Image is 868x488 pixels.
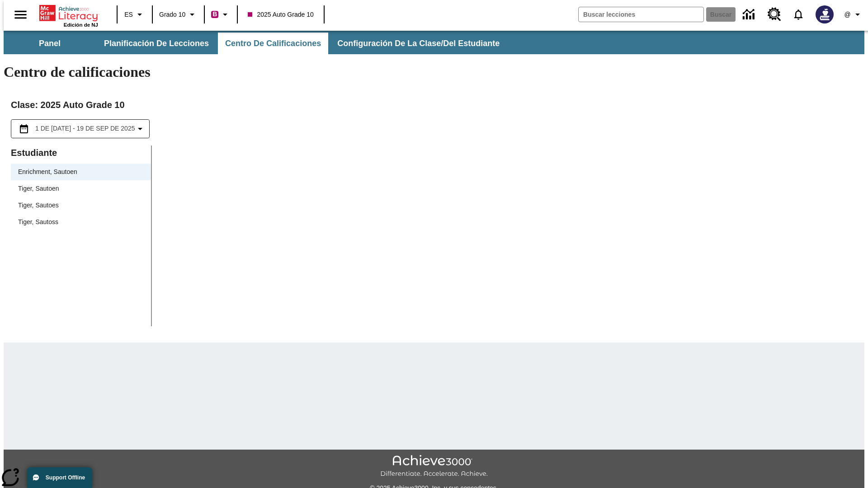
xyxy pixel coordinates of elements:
a: Notificaciones [787,3,810,26]
span: Grado 10 [159,10,185,19]
span: @ [844,10,850,19]
button: Boost El color de la clase es rojo violeta. Cambiar el color de la clase. [208,6,234,23]
a: Centro de recursos, Se abrirá en una pestaña nueva. [762,2,787,27]
span: ES [124,10,133,19]
div: Subbarra de navegación [4,33,508,54]
span: Enrichment, Sautoen [18,167,144,177]
div: Subbarra de navegación [4,31,864,54]
div: Tiger, Sautoss [11,214,151,230]
h2: Clase : 2025 Auto Grade 10 [11,98,857,112]
button: Configuración de la clase/del estudiante [330,33,507,54]
span: Support Offline [46,474,85,481]
span: Tiger, Sautoss [18,217,144,227]
span: 1 de [DATE] - 19 de sep de 2025 [35,124,135,133]
h1: Centro de calificaciones [4,64,864,80]
p: Estudiante [11,145,151,160]
input: Buscar campo [579,7,703,22]
span: Tiger, Sautoen [18,184,144,193]
button: Planificación de lecciones [97,33,216,54]
button: Lenguaje: ES, Selecciona un idioma [120,6,149,23]
img: Achieve3000 Differentiate Accelerate Achieve [380,455,488,478]
button: Centro de calificaciones [218,33,328,54]
img: Avatar [816,5,834,23]
button: Abrir el menú lateral [7,1,34,28]
div: Tiger, Sautoes [11,197,151,214]
button: Grado: Grado 10, Elige un grado [156,6,201,23]
span: Edición de NJ [64,22,98,28]
span: Tiger, Sautoes [18,201,144,210]
span: B [212,9,217,20]
a: Portada [39,4,98,22]
div: Portada [39,3,98,28]
button: Perfil/Configuración [839,6,868,23]
a: Centro de información [737,2,762,27]
button: Escoja un nuevo avatar [810,3,839,26]
button: Seleccione el intervalo de fechas opción del menú [15,123,146,134]
button: Support Offline [27,467,92,488]
div: Tiger, Sautoen [11,180,151,197]
div: Enrichment, Sautoen [11,164,151,180]
span: 2025 Auto Grade 10 [248,10,313,19]
svg: Collapse Date Range Filter [135,123,146,134]
button: Panel [5,33,95,54]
